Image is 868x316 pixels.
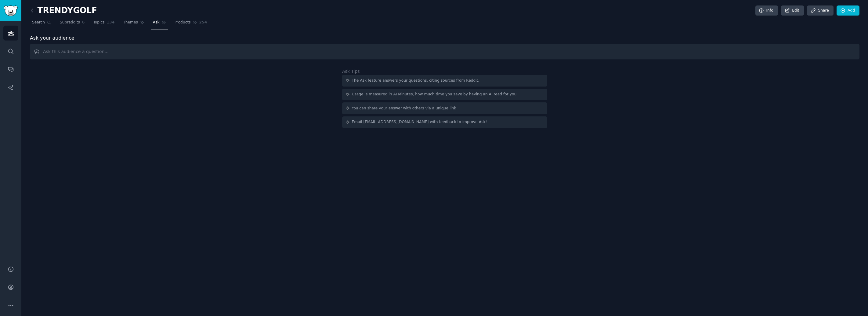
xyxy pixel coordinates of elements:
a: Subreddits6 [58,18,87,30]
a: Themes [121,18,146,30]
span: 134 [107,20,115,25]
div: Email [EMAIL_ADDRESS][DOMAIN_NAME] with feedback to improve Ask! [352,119,487,125]
span: 6 [82,20,85,25]
div: The Ask feature answers your questions, citing sources from Reddit. [352,78,479,83]
h2: TRENDYGOLF [30,6,97,16]
a: Products254 [172,18,209,30]
div: Usage is measured in AI Minutes, how much time you save by having an AI read for you [352,92,517,97]
span: Topics [93,20,104,25]
a: Topics134 [91,18,117,30]
span: 254 [199,20,207,25]
input: Ask this audience a question... [30,44,859,59]
span: Search [32,20,45,25]
span: Ask your audience [30,34,74,42]
div: You can share your answer with others via a unique link [352,106,456,111]
a: Ask [151,18,168,30]
a: Add [837,5,859,16]
span: Ask [153,20,160,25]
span: Themes [123,20,138,25]
a: Share [807,5,833,16]
a: Search [30,18,53,30]
span: Subreddits [60,20,80,25]
img: GummySearch logo [4,5,18,16]
a: Info [755,5,778,16]
span: Products [175,20,191,25]
a: Edit [781,5,804,16]
label: Ask Tips [342,69,360,74]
